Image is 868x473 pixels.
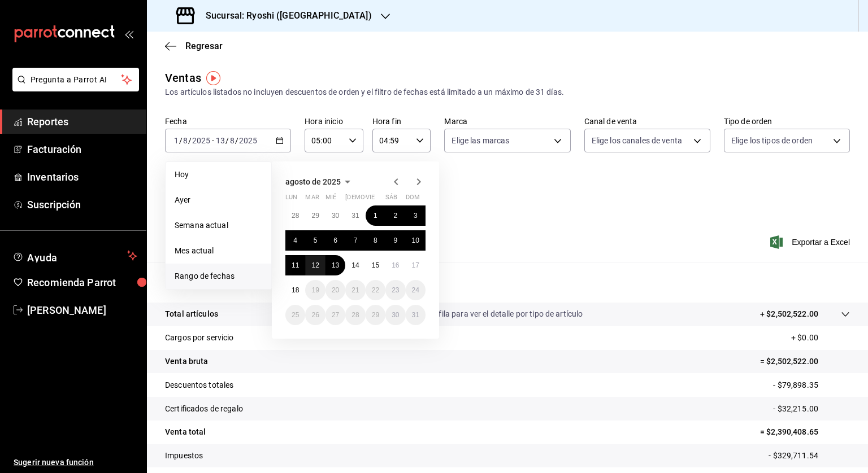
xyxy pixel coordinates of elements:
abbr: 12 de agosto de 2025 [311,261,319,269]
abbr: 26 de agosto de 2025 [311,311,319,319]
span: Reportes [27,114,137,129]
label: Canal de venta [584,117,710,125]
span: Ayuda [27,249,123,262]
button: 18 de agosto de 2025 [285,280,305,300]
p: Impuestos [165,450,203,462]
abbr: 31 de julio de 2025 [351,212,359,220]
abbr: jueves [345,194,412,205]
button: 15 de agosto de 2025 [366,255,385,275]
span: Elige los canales de venta [592,135,682,146]
abbr: 4 de agosto de 2025 [293,236,297,244]
button: 31 de julio de 2025 [345,205,365,226]
p: Venta total [165,426,206,438]
p: + $0.00 [791,332,850,344]
span: Elige las marcas [452,135,509,146]
abbr: 17 de agosto de 2025 [412,261,419,269]
p: Certificados de regalo [165,403,243,415]
button: 28 de agosto de 2025 [345,305,365,325]
p: Total artículos [165,308,218,320]
p: Descuentos totales [165,379,233,391]
div: Ventas [165,69,201,86]
abbr: 8 de agosto de 2025 [374,236,377,244]
label: Hora inicio [305,117,363,125]
abbr: miércoles [325,194,336,205]
abbr: 14 de agosto de 2025 [351,261,359,269]
label: Fecha [165,117,291,125]
p: + $2,502,522.00 [760,308,818,320]
abbr: 13 de agosto de 2025 [332,261,339,269]
span: Inventarios [27,169,137,185]
button: Exportar a Excel [772,235,850,249]
button: 30 de agosto de 2025 [385,305,405,325]
button: 8 de agosto de 2025 [366,230,385,251]
abbr: 19 de agosto de 2025 [311,286,319,294]
input: ---- [192,136,211,145]
abbr: 11 de agosto de 2025 [292,261,299,269]
h3: Sucursal: Ryoshi ([GEOGRAPHIC_DATA]) [197,9,372,23]
p: - $32,215.00 [773,403,850,415]
button: 27 de agosto de 2025 [325,305,345,325]
abbr: viernes [366,194,375,205]
p: = $2,390,408.65 [760,426,850,438]
button: 26 de agosto de 2025 [305,305,325,325]
abbr: 18 de agosto de 2025 [292,286,299,294]
button: 19 de agosto de 2025 [305,280,325,300]
button: 1 de agosto de 2025 [366,205,385,226]
abbr: 16 de agosto de 2025 [392,261,399,269]
abbr: domingo [406,194,420,205]
button: 7 de agosto de 2025 [345,230,365,251]
p: - $329,711.54 [769,450,850,462]
button: 5 de agosto de 2025 [305,230,325,251]
span: Semana actual [175,220,262,231]
span: Mes actual [175,245,262,257]
span: / [235,136,238,145]
button: open_drawer_menu [124,29,133,38]
a: Pregunta a Parrot AI [8,82,139,94]
p: Venta bruta [165,356,208,367]
span: Suscripción [27,197,137,212]
button: 9 de agosto de 2025 [385,230,405,251]
span: Recomienda Parrot [27,275,137,290]
span: - [212,136,214,145]
abbr: 23 de agosto de 2025 [392,286,399,294]
input: -- [215,136,225,145]
abbr: lunes [285,194,297,205]
button: 30 de julio de 2025 [325,205,345,226]
abbr: 29 de julio de 2025 [311,212,319,220]
button: 22 de agosto de 2025 [366,280,385,300]
p: Cargos por servicio [165,332,234,344]
abbr: 5 de agosto de 2025 [314,236,318,244]
abbr: 30 de agosto de 2025 [392,311,399,319]
abbr: 15 de agosto de 2025 [372,261,379,269]
button: 29 de julio de 2025 [305,205,325,226]
span: agosto de 2025 [285,177,341,186]
abbr: 30 de julio de 2025 [332,212,339,220]
span: / [188,136,192,145]
button: 31 de agosto de 2025 [406,305,426,325]
abbr: 24 de agosto de 2025 [412,286,419,294]
span: / [179,136,183,145]
abbr: 3 de agosto de 2025 [414,212,418,220]
abbr: 28 de agosto de 2025 [351,311,359,319]
abbr: 20 de agosto de 2025 [332,286,339,294]
button: 10 de agosto de 2025 [406,230,426,251]
p: Resumen [165,275,850,289]
button: 11 de agosto de 2025 [285,255,305,275]
abbr: 25 de agosto de 2025 [292,311,299,319]
button: 2 de agosto de 2025 [385,205,405,226]
label: Hora fin [372,117,431,125]
button: 6 de agosto de 2025 [325,230,345,251]
input: -- [173,136,179,145]
input: ---- [238,136,258,145]
p: - $79,898.35 [773,379,850,391]
span: / [225,136,229,145]
abbr: 21 de agosto de 2025 [351,286,359,294]
input: -- [229,136,235,145]
span: Regresar [185,41,223,51]
abbr: 27 de agosto de 2025 [332,311,339,319]
abbr: 31 de agosto de 2025 [412,311,419,319]
span: Elige los tipos de orden [731,135,813,146]
abbr: 10 de agosto de 2025 [412,236,419,244]
abbr: 2 de agosto de 2025 [393,212,397,220]
button: Regresar [165,41,223,51]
